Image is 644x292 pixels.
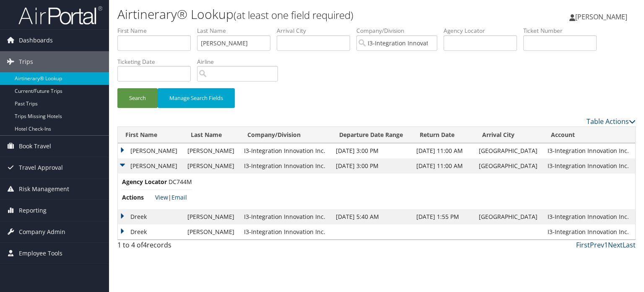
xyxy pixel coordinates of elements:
[444,26,523,35] label: Agency Locator
[240,209,332,224] td: I3-Integration Innovation Inc.
[118,143,183,158] td: [PERSON_NAME]
[117,26,197,35] label: First Name
[19,51,33,72] span: Trips
[155,193,187,201] span: |
[169,178,192,186] span: DC744M
[117,240,238,254] div: 1 to 4 of records
[183,143,240,158] td: [PERSON_NAME]
[19,136,51,157] span: Book Travel
[234,8,353,22] small: (at least one field required)
[475,158,543,174] td: [GEOGRAPHIC_DATA]
[332,209,412,224] td: [DATE] 5:40 AM
[183,127,240,143] th: Last Name: activate to sort column ascending
[117,58,197,66] label: Ticketing Date
[332,127,412,143] th: Departure Date Range: activate to sort column ascending
[240,224,332,239] td: I3-Integration Innovation Inc.
[475,209,543,224] td: [GEOGRAPHIC_DATA]
[171,193,187,201] a: Email
[412,209,475,224] td: [DATE] 1:55 PM
[590,240,604,250] a: Prev
[118,209,183,224] td: Dreek
[587,117,636,126] a: Table Actions
[19,221,65,242] span: Company Admin
[543,158,635,174] td: I3-Integration Innovation Inc.
[575,12,627,21] span: [PERSON_NAME]
[197,58,284,66] label: Airline
[332,143,412,158] td: [DATE] 3:00 PM
[183,158,240,174] td: [PERSON_NAME]
[18,5,102,25] img: airportal-logo.png
[118,127,183,143] th: First Name: activate to sort column ascending
[277,26,356,35] label: Arrival City
[543,209,635,224] td: I3-Integration Innovation Inc.
[240,127,332,143] th: Company/Division
[143,240,147,250] span: 4
[197,26,277,35] label: Last Name
[19,200,47,221] span: Reporting
[183,224,240,239] td: [PERSON_NAME]
[118,224,183,239] td: Dreek
[569,4,636,29] a: [PERSON_NAME]
[332,158,412,174] td: [DATE] 3:00 PM
[543,127,635,143] th: Account: activate to sort column ascending
[623,240,636,250] a: Last
[19,157,63,178] span: Travel Approval
[608,240,623,250] a: Next
[356,26,444,35] label: Company/Division
[412,127,475,143] th: Return Date: activate to sort column ascending
[240,158,332,174] td: I3-Integration Innovation Inc.
[158,88,235,108] button: Manage Search Fields
[117,88,158,108] button: Search
[576,240,590,250] a: First
[117,5,463,23] h1: Airtinerary® Lookup
[475,127,543,143] th: Arrival City: activate to sort column ascending
[240,143,332,158] td: I3-Integration Innovation Inc.
[118,158,183,174] td: [PERSON_NAME]
[604,240,608,250] a: 1
[183,209,240,224] td: [PERSON_NAME]
[19,30,53,51] span: Dashboards
[523,26,603,35] label: Ticket Number
[475,143,543,158] td: [GEOGRAPHIC_DATA]
[412,158,475,174] td: [DATE] 11:00 AM
[19,179,69,200] span: Risk Management
[543,224,635,239] td: I3-Integration Innovation Inc.
[19,243,62,264] span: Employee Tools
[122,177,167,187] span: Agency Locator
[412,143,475,158] td: [DATE] 11:00 AM
[155,193,168,201] a: View
[543,143,635,158] td: I3-Integration Innovation Inc.
[122,193,153,202] span: Actions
